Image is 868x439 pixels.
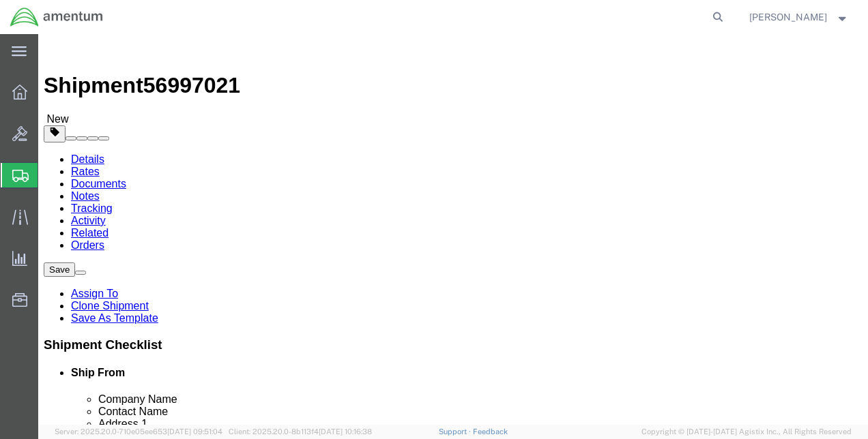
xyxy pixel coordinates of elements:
[641,426,852,438] span: Copyright © [DATE]-[DATE] Agistix Inc., All Rights Reserved
[10,7,104,27] img: logo
[473,427,508,436] a: Feedback
[55,427,222,436] span: Server: 2025.20.0-710e05ee653
[749,10,827,25] span: Greg Kalwa
[319,427,372,436] span: [DATE] 10:16:38
[38,34,868,425] iframe: FS Legacy Container
[749,9,850,25] button: [PERSON_NAME]
[167,427,222,436] span: [DATE] 09:51:04
[229,427,372,436] span: Client: 2025.20.0-8b113f4
[439,427,473,436] a: Support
